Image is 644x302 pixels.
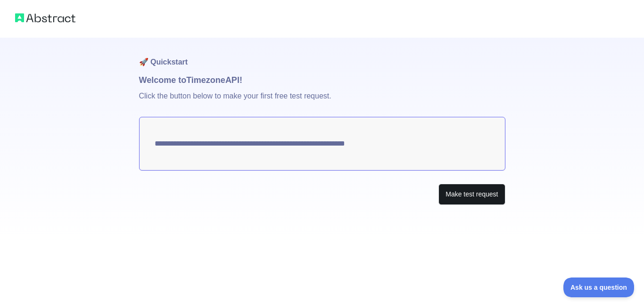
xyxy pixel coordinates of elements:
h1: 🚀 Quickstart [139,38,505,73]
img: Abstract logo [15,11,75,24]
iframe: Toggle Customer Support [563,278,635,297]
h1: Welcome to Timezone API! [139,73,505,87]
button: Make test request [438,184,505,205]
p: Click the button below to make your first free test request. [139,87,505,117]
